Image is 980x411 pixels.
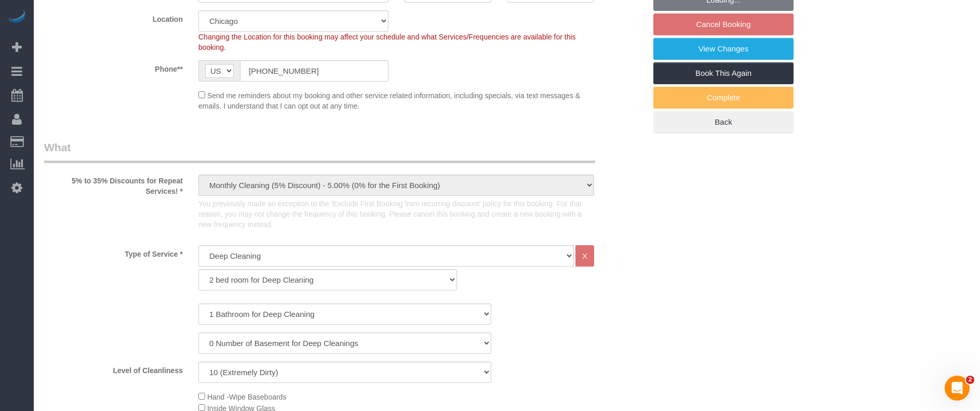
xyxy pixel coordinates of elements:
[36,10,191,24] label: Location
[6,10,27,25] img: Automaid Logo
[198,91,580,110] span: Send me reminders about my booking and other service related information, including specials, via...
[653,38,794,60] a: View Changes
[945,376,970,401] iframe: Intercom live chat
[36,172,191,196] label: 5% to 35% Discounts for Repeat Services! *
[653,62,794,84] a: Book This Again
[44,140,595,163] legend: What
[966,376,974,384] span: 2
[207,393,287,401] span: Hand -Wipe Baseboards
[653,111,794,133] a: Back
[198,198,594,230] p: You previously made an exception to the 'Exclude First Booking from recurring discount' policy fo...
[36,362,191,376] label: Level of Cleanliness
[198,33,576,51] span: Changing the Location for this booking may affect your schedule and what Services/Frequencies are...
[36,245,191,259] label: Type of Service *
